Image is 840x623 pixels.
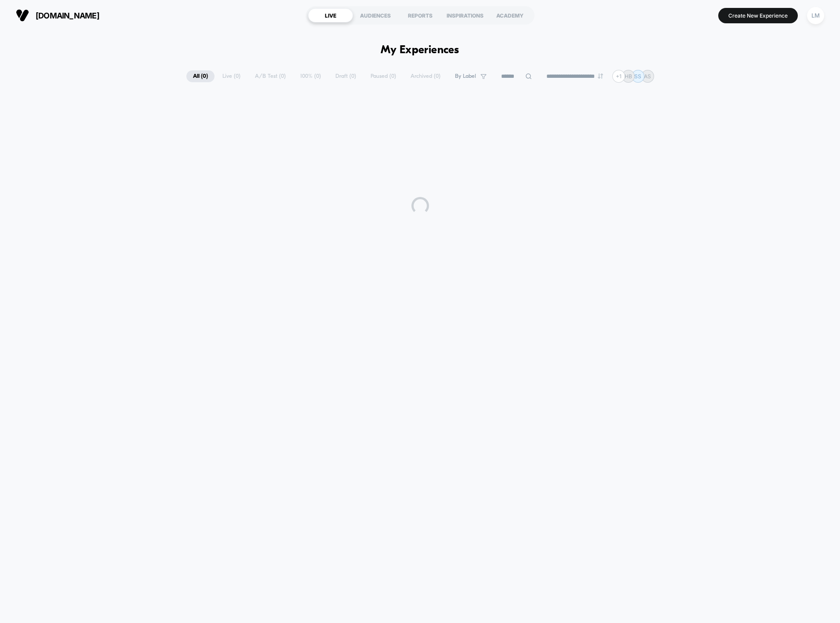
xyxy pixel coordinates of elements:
div: INSPIRATIONS [443,8,487,22]
span: [DOMAIN_NAME] [36,11,99,20]
img: end [598,73,603,79]
div: ACADEMY [487,8,532,22]
button: LM [804,7,827,25]
p: HB [625,73,632,80]
div: REPORTS [398,8,443,22]
div: AUDIENCES [353,8,398,22]
span: By Label [455,73,476,80]
p: AS [644,73,651,80]
img: Visually logo [16,9,29,22]
div: LM [807,7,824,24]
p: SS [634,73,641,80]
div: LIVE [308,8,353,22]
div: + 1 [612,70,625,83]
span: All ( 0 ) [186,70,215,82]
h1: My Experiences [381,44,459,57]
button: Create New Experience [718,8,798,23]
button: [DOMAIN_NAME] [13,8,102,22]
